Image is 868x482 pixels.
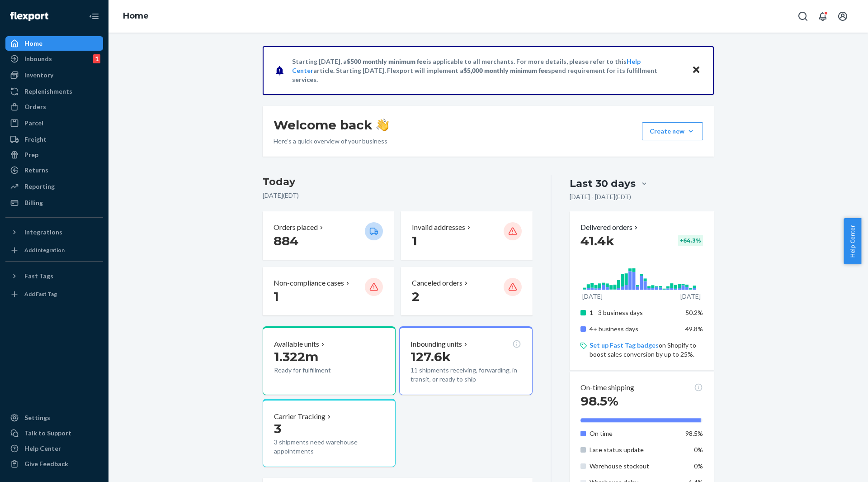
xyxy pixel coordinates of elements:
[5,441,103,456] a: Help Center
[5,243,103,258] a: Add Integration
[580,393,618,409] span: 98.5%
[5,36,103,51] a: Home
[274,137,389,146] p: Here’s a quick overview of your business
[24,413,50,422] div: Settings
[93,54,100,63] div: 1
[5,225,103,239] button: Integrations
[24,54,52,63] div: Inbounds
[580,382,634,393] p: On-time shipping
[685,430,703,437] span: 98.5%
[263,175,533,189] h3: Today
[263,267,394,315] button: Non-compliance cases 1
[412,233,417,248] span: 1
[274,339,319,349] p: Available units
[412,222,465,233] p: Invalid addresses
[116,3,156,29] ol: breadcrumbs
[274,233,298,248] span: 884
[274,289,279,304] span: 1
[570,192,631,201] p: [DATE] - [DATE] ( EDT )
[580,222,640,233] button: Delivered orders
[274,411,325,422] p: Carrier Tracking
[347,57,426,65] span: $500 monthly minimum fee
[24,182,55,191] div: Reporting
[590,429,679,438] p: On time
[123,11,149,21] a: Home
[5,179,103,194] a: Reporting
[412,289,420,304] span: 2
[24,459,68,468] div: Give Feedback
[642,122,703,140] button: Create new
[590,308,679,317] p: 1 - 3 business days
[590,325,679,334] p: 4+ business days
[410,349,451,364] span: 127.6k
[685,325,703,333] span: 49.8%
[580,233,614,248] span: 41.4k
[376,119,389,131] img: hand-wave emoji
[694,446,703,453] span: 0%
[834,7,852,25] button: Open account menu
[24,87,72,96] div: Replenishments
[274,117,389,133] h1: Welcome back
[5,84,103,99] a: Replenishments
[5,132,103,147] a: Freight
[5,68,103,82] a: Inventory
[5,410,103,425] a: Settings
[292,57,683,84] p: Starting [DATE], a is applicable to all merchants. For more details, please refer to this article...
[680,292,701,301] p: [DATE]
[85,7,103,25] button: Close Navigation
[590,341,659,349] a: Set up Fast Tag badges
[844,218,861,264] button: Help Center
[399,326,532,395] button: Inbounding units127.6k11 shipments receiving, forwarding, in transit, or ready to ship
[24,444,61,453] div: Help Center
[24,135,47,144] div: Freight
[5,426,103,440] a: Talk to Support
[570,177,636,191] div: Last 30 days
[24,290,57,298] div: Add Fast Tag
[5,163,103,177] a: Returns
[401,211,532,260] button: Invalid addresses 1
[5,116,103,130] a: Parcel
[24,39,42,48] div: Home
[694,462,703,470] span: 0%
[5,100,103,114] a: Orders
[24,246,65,254] div: Add Integration
[274,366,358,375] p: Ready for fulfillment
[401,267,532,315] button: Canceled orders 2
[794,7,812,25] button: Open Search Box
[274,438,384,456] p: 3 shipments need warehouse appointments
[24,119,43,128] div: Parcel
[24,228,62,237] div: Integrations
[582,292,603,301] p: [DATE]
[24,429,71,438] div: Talk to Support
[690,64,702,77] button: Close
[24,102,46,111] div: Orders
[274,421,281,436] span: 3
[24,150,38,159] div: Prep
[590,462,679,471] p: Warehouse stockout
[274,278,344,288] p: Non-compliance cases
[412,278,462,288] p: Canceled orders
[590,445,679,454] p: Late status update
[274,349,318,364] span: 1.322m
[24,166,48,175] div: Returns
[410,366,521,384] p: 11 shipments receiving, forwarding, in transit, or ready to ship
[685,309,703,316] span: 50.2%
[5,457,103,471] button: Give Feedback
[24,198,43,207] div: Billing
[5,52,103,66] a: Inbounds1
[24,272,53,281] div: Fast Tags
[410,339,462,349] p: Inbounding units
[274,222,318,233] p: Orders placed
[263,399,396,468] button: Carrier Tracking33 shipments need warehouse appointments
[5,287,103,301] a: Add Fast Tag
[10,12,48,21] img: Flexport logo
[24,71,53,80] div: Inventory
[678,235,703,246] div: + 64.3 %
[5,148,103,162] a: Prep
[5,269,103,283] button: Fast Tags
[263,211,394,260] button: Orders placed 884
[590,341,703,359] p: on Shopify to boost sales conversion by up to 25%.
[814,7,832,25] button: Open notifications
